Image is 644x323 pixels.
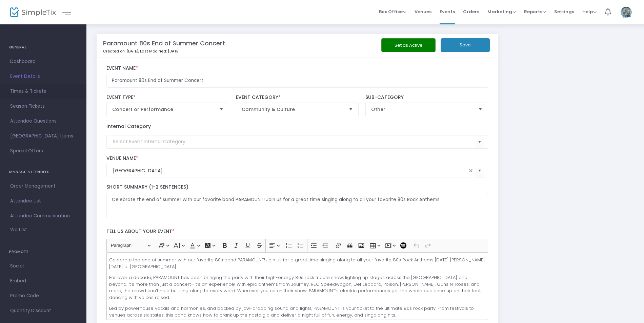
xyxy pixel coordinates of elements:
span: Marketing [487,8,516,15]
span: clear [467,167,475,175]
span: Settings [554,3,574,20]
span: Short Summary (1-2 Sentences) [106,184,188,190]
span: Waitlist [10,227,27,233]
h4: MANAGE ATTENDEES [9,165,77,179]
h4: PROMOTE [9,245,77,259]
span: Reports [524,8,546,15]
span: Promo Code [10,292,76,300]
label: Venue Name [106,155,488,161]
label: Event Type [106,94,229,101]
label: Tell us about your event [103,225,491,239]
span: Season Tickets [10,102,76,111]
span: Other [371,106,473,113]
span: Order Management [10,182,76,191]
label: Event Category [236,94,359,101]
button: Select [475,164,484,178]
span: Attendee Communication [10,212,76,220]
span: Community & Culture [242,106,344,113]
span: Times & Tickets [10,87,76,96]
span: Social [10,262,76,271]
button: Select [476,103,485,116]
button: Select [475,135,484,149]
span: Orders [463,3,479,20]
input: Select Event Internal Category [113,138,475,145]
p: Created on: [DATE] [103,48,362,54]
span: Paragraph [111,241,146,250]
div: Editor toolbar [106,239,488,252]
input: Select Venue [113,167,467,174]
span: Events [440,3,455,20]
m-panel-title: Paramount 80s End of Summer Concert [103,39,225,48]
span: Embed [10,277,76,285]
label: Internal Category [106,123,151,130]
span: , Last Modified: [DATE] [138,48,180,54]
span: Quantity Discount [10,306,76,315]
button: Select [217,103,226,116]
button: Save [441,38,490,52]
span: Venues [415,3,431,20]
span: [GEOGRAPHIC_DATA] Items [10,132,76,141]
h4: GENERAL [9,41,77,54]
p: Led by powerhouse vocals and harmonies, and backed by jaw-dropping sound and lights, PARAMOUNT is... [109,305,485,318]
button: Set as Active [381,38,436,52]
span: Event Details [10,72,76,81]
div: Rich Text Editor, main [106,252,488,320]
span: Special Offers [10,147,76,155]
p: For over a decade, PARAMOUNT has been bringing the party with their high-energy 80s rock tribute ... [109,274,485,301]
span: Help [582,8,597,15]
label: Sub-Category [365,94,488,101]
span: Box Office [379,8,406,15]
p: Celebrate the end of summer with our favorite 80s band PARAMOUNT! Join us for a great time singin... [109,257,485,270]
span: Attendee List [10,197,76,206]
button: Paragraph [108,240,154,251]
input: Enter Event Name [106,74,488,88]
span: Concert or Performance [112,106,214,113]
span: Dashboard [10,57,76,66]
label: Event Name [106,65,488,71]
span: Attendee Questions [10,117,76,126]
button: Select [346,103,356,116]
